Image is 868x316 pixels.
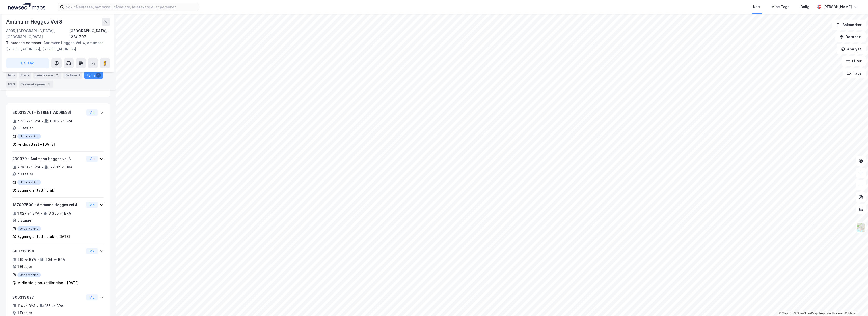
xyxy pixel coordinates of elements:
div: 6 482 ㎡ BRA [50,164,73,170]
div: Info [6,72,17,79]
div: Transaksjoner [19,81,53,88]
div: 2 488 ㎡ BYA [17,164,40,170]
div: Kontrollprogram for chat [843,292,868,316]
div: • [41,119,43,123]
div: Mine Tags [771,4,790,10]
button: Tag [6,58,49,68]
input: Søk på adresse, matrikkel, gårdeiere, leietakere eller personer [64,3,199,11]
button: Bokmerker [832,20,866,30]
div: 1 027 ㎡ BYA [17,210,39,216]
div: 187097509 - Amtmann Hegges vei 4 [12,202,84,208]
div: 219 ㎡ BYA [17,257,36,263]
div: Bygning er tatt i bruk - [DATE] [17,234,70,240]
div: [GEOGRAPHIC_DATA], 138/1707 [69,28,110,40]
span: Tilhørende adresser: [6,41,43,45]
div: Kart [753,4,760,10]
button: Vis [86,202,98,208]
div: 1 [46,82,51,87]
div: • [37,258,39,262]
a: Improve this map [819,312,844,315]
div: 11 017 ㎡ BRA [50,118,72,124]
div: • [37,304,39,308]
button: Vis [86,109,98,116]
div: 1 Etasjer [17,310,32,316]
div: Midlertidig brukstillatelse - [DATE] [17,280,79,286]
div: 3 365 ㎡ BRA [49,210,71,216]
div: 2 [54,73,59,78]
img: Z [856,223,866,232]
div: Bygg [84,72,103,79]
div: Bygning er tatt i bruk [17,187,54,193]
img: logo.a4113a55bc3d86da70a041830d287a7e.svg [8,3,45,11]
button: Analyse [837,44,866,54]
div: [PERSON_NAME] [823,4,852,10]
button: Filter [842,56,866,66]
div: 300312894 [12,248,84,254]
div: Eiere [19,72,31,79]
a: OpenStreetMap [794,312,818,315]
div: Bolig [801,4,809,10]
div: 8005, [GEOGRAPHIC_DATA], [GEOGRAPHIC_DATA] [6,28,69,40]
div: Amtmann Hegges Vei 3 [6,18,63,26]
div: Datasett [63,72,82,79]
div: 4 936 ㎡ BYA [17,118,40,124]
div: 1 Etasjer [17,264,32,270]
div: 8 [96,73,101,78]
div: 5 Etasjer [17,217,33,223]
div: 300313701 - [STREET_ADDRESS] [12,109,84,116]
iframe: Chat Widget [843,292,868,316]
div: Leietakere [33,72,61,79]
button: Tags [843,68,866,78]
button: Vis [86,294,98,300]
div: 4 Etasjer [17,171,33,177]
div: 204 ㎡ BRA [45,257,65,263]
div: ESG [6,81,17,88]
a: Mapbox [779,312,793,315]
div: • [40,211,42,215]
button: Datasett [835,32,866,42]
div: • [41,165,43,169]
div: Amtmann Hegges Vei 4, Amtmann [STREET_ADDRESS], [STREET_ADDRESS] [6,40,106,52]
div: Ferdigattest - [DATE] [17,141,55,147]
button: Vis [86,156,98,162]
button: Vis [86,248,98,254]
div: 156 ㎡ BRA [45,303,63,309]
div: 3 Etasjer [17,125,33,131]
div: 300313627 [12,294,84,300]
div: 230979 - Amtmann Hegges vei 3 [12,156,84,162]
div: 114 ㎡ BYA [17,303,36,309]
